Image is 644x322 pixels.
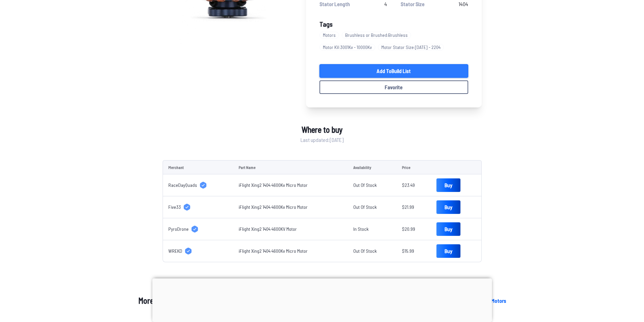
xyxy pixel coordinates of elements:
a: Five33 [168,204,228,210]
span: Motors [319,32,339,39]
a: iFlight Xing2 1404 4600Kv Micro Motor [239,204,308,210]
a: WREKD [168,248,228,254]
td: Merchant [163,160,233,174]
a: Add toBuild List [319,64,468,78]
a: Buy [436,178,460,192]
td: Out Of Stock [348,174,397,196]
a: Buy [436,200,460,214]
td: Out Of Stock [348,196,397,218]
span: Brushless or Brushed : Brushless [342,32,411,39]
a: RaceDayQuads [168,182,228,189]
td: $15.99 [397,240,431,262]
iframe: Advertisement [152,278,492,320]
span: Five33 [168,204,181,210]
a: Buy [436,244,460,258]
td: Availability [348,160,397,174]
button: Favorite [319,80,468,94]
a: iFlight Xing2 1404 4600KV Motor [239,226,297,232]
span: WREKD [168,248,182,254]
span: Last updated: [DATE] [301,136,343,144]
h1: More Motors [138,295,459,307]
span: Motor KV : 3001Kv - 10000Kv [319,44,375,51]
td: $20.99 [397,218,431,240]
a: iFlight Xing2 1404 4600Kv Micro Motor [239,248,308,254]
a: Buy [436,222,460,236]
a: iFlight Xing2 1404 4600Kv Micro Motor [239,182,308,188]
a: Motor KV:3001Kv - 10000Kv [319,41,378,53]
a: PyroDrone [168,226,228,232]
a: Motor Stator Size:[DATE] - 2204 [378,41,447,53]
td: Price [397,160,431,174]
td: $21.99 [397,196,431,218]
td: Out Of Stock [348,240,397,262]
a: Motors [319,29,342,41]
td: Part Name [233,160,348,174]
span: PyroDrone [168,226,189,232]
span: Motor Stator Size : [DATE] - 2204 [378,44,444,51]
a: Brushless or Brushed:Brushless [342,29,414,41]
span: Tags [319,20,333,28]
td: In Stock [348,218,397,240]
td: $23.49 [397,174,431,196]
span: RaceDayQuads [168,182,197,189]
span: Where to buy [302,124,342,136]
